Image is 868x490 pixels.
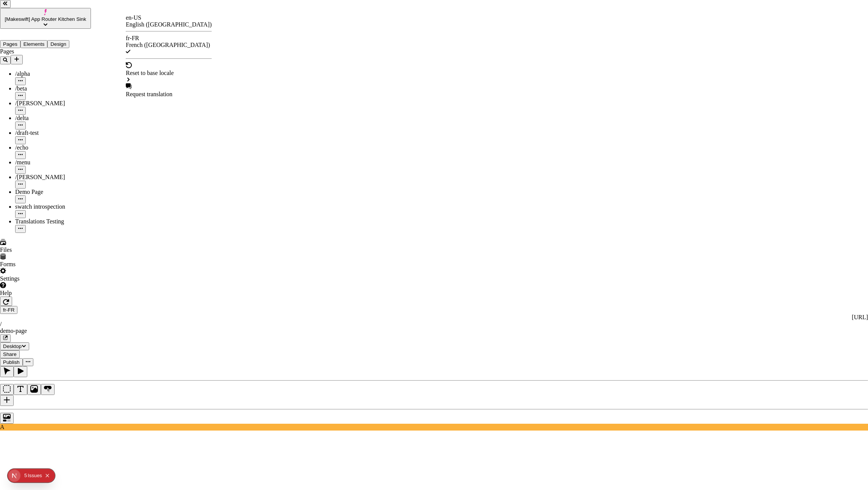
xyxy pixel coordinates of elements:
[3,6,111,13] p: Cookie Test Route
[126,35,212,42] div: fr-FR
[126,14,212,98] div: Open locale picker
[126,91,212,98] div: Request translation
[126,42,212,48] div: French ([GEOGRAPHIC_DATA])
[126,21,212,28] div: English ([GEOGRAPHIC_DATA])
[126,70,212,76] div: Reset to base locale
[126,14,212,21] div: en-US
